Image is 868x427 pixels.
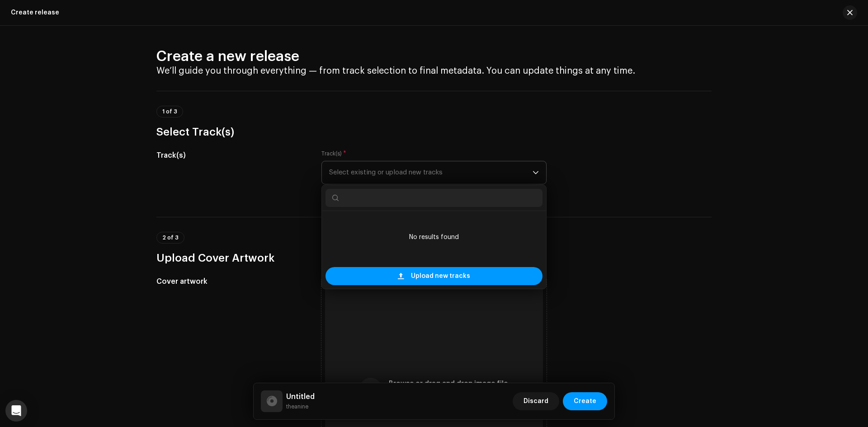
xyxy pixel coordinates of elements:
[286,391,315,402] h5: Untitled
[533,161,539,184] div: dropdown trigger
[156,150,307,161] h5: Track(s)
[162,235,179,240] span: 2 of 3
[513,392,559,410] button: Discard
[156,47,712,66] h2: Create a new release
[411,267,470,285] span: Upload new tracks
[156,125,712,139] h3: Select Track(s)
[156,251,712,265] h3: Upload Cover Artwork
[574,392,596,410] span: Create
[321,150,346,157] label: Track(s)
[5,400,27,422] div: Open Intercom Messenger
[325,215,542,260] li: No results found
[389,380,508,387] span: Browse or drag and drop image file
[286,402,315,411] small: Untitled
[156,276,307,287] h5: Cover artwork
[563,392,607,410] button: Create
[156,66,712,76] h4: We’ll guide you through everything — from track selection to final metadata. You can update thing...
[329,161,533,184] span: Select existing or upload new tracks
[524,392,548,410] span: Discard
[162,109,177,114] span: 1 of 3
[322,211,546,263] ul: Option List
